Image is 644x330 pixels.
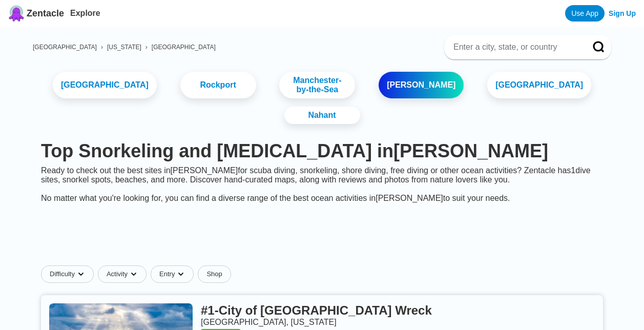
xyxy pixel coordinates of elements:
a: Use App [565,5,605,22]
a: Shop [198,265,231,283]
span: Entry [159,270,175,278]
iframe: Advertisement [74,211,571,257]
span: › [101,44,103,51]
a: Sign Up [609,9,636,17]
input: Enter a city, state, or country [452,42,578,52]
a: Zentacle logoZentacle [8,5,64,22]
img: dropdown caret [77,270,85,278]
a: Nahant [284,107,360,124]
button: Difficultydropdown caret [41,265,98,283]
button: Entrydropdown caret [151,265,198,283]
a: [GEOGRAPHIC_DATA] [152,44,216,51]
img: dropdown caret [130,270,138,278]
a: [PERSON_NAME] [379,72,464,98]
a: [US_STATE] [107,44,141,51]
span: Zentacle [27,8,64,19]
span: › [146,44,148,51]
a: [GEOGRAPHIC_DATA] [53,72,157,98]
div: Ready to check out the best sites in [PERSON_NAME] for scuba diving, snorkeling, shore diving, fr... [33,166,611,203]
img: Zentacle logo [8,5,25,22]
a: Explore [70,9,100,17]
a: Manchester-by-the-Sea [279,72,355,98]
a: [GEOGRAPHIC_DATA] [33,44,97,51]
img: dropdown caret [177,270,185,278]
a: Rockport [180,72,256,98]
h1: Top Snorkeling and [MEDICAL_DATA] in [PERSON_NAME] [41,140,603,162]
a: [GEOGRAPHIC_DATA] [487,72,591,98]
button: Activitydropdown caret [98,265,151,283]
span: Difficulty [50,270,75,278]
span: Activity [107,270,128,278]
